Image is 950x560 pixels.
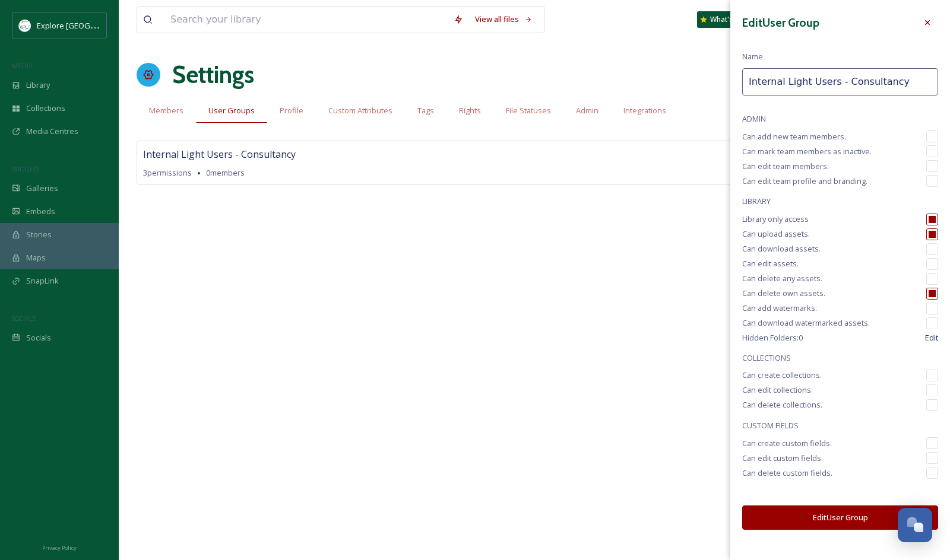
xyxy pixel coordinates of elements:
span: Privacy Policy [42,544,77,552]
span: Can mark team members as inactive. [742,146,872,157]
span: Can download watermarked assets. [742,317,870,329]
span: Tags [417,105,434,116]
a: Privacy Policy [42,540,77,554]
span: SnapLink [26,275,59,287]
span: Collections [26,103,65,114]
span: Admin [576,105,598,116]
span: MEDIA [12,61,33,70]
span: Galleries [26,183,58,194]
span: Rights [459,105,481,116]
a: What's New [697,11,756,28]
span: Can edit team profile and branding. [742,176,867,187]
input: User Group [742,68,938,96]
span: Can edit team members. [742,161,829,172]
span: File Statuses [506,105,551,116]
span: Profile [280,105,303,116]
span: Hidden Folders: 0 [742,332,803,343]
span: 3 permissions [143,167,192,179]
span: Explore [GEOGRAPHIC_DATA][PERSON_NAME] [37,20,200,31]
span: Edit [925,332,938,343]
span: LIBRARY [742,196,938,207]
span: ADMIN [742,113,938,125]
span: Can edit assets. [742,258,799,269]
span: Can create collections. [742,370,822,381]
span: Can create custom fields. [742,438,832,449]
span: Media Centres [26,126,78,137]
span: Can delete custom fields. [742,467,832,479]
span: Can edit collections. [742,384,813,396]
span: Embeds [26,206,55,217]
span: Internal Light Users - Consultancy [143,147,296,161]
span: COLLECTIONS [742,352,938,364]
span: Can upload assets. [742,228,810,240]
span: Can delete own assets. [742,288,825,299]
button: Open Chat [898,508,932,542]
span: Stories [26,229,52,240]
h1: Settings [172,57,254,93]
h3: Edit User Group [742,14,819,31]
span: WIDGETS [12,164,39,173]
span: 0 members [206,167,245,179]
span: Can download assets. [742,243,821,254]
span: Integrations [623,105,666,116]
span: Custom Attributes [328,105,392,116]
span: CUSTOM FIELDS [742,420,938,431]
span: Can edit custom fields. [742,453,823,464]
button: EditUser Group [742,505,938,530]
input: Search your library [164,7,448,33]
span: Maps [26,252,46,263]
span: User Groups [208,105,255,116]
span: Library [26,79,50,91]
span: Can add new team members. [742,131,846,142]
a: View all files [469,8,539,31]
span: Members [149,105,183,116]
span: Can delete any assets. [742,273,822,284]
span: SOCIALS [12,314,36,323]
span: Library only access [742,214,809,225]
span: Can add watermarks. [742,303,817,314]
span: Can delete collections. [742,399,822,411]
img: north%20marion%20account.png [19,20,31,31]
span: Socials [26,332,51,343]
span: Name [742,51,763,62]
